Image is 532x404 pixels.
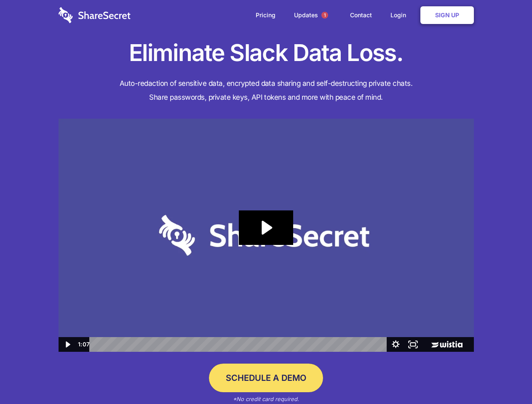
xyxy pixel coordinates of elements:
a: Pricing [247,2,284,28]
iframe: Drift Widget Chat Controller [490,362,522,394]
button: Play Video [59,337,76,352]
img: logo-wordmark-white-trans-d4663122ce5f474addd5e946df7df03e33cb6a1c49d2221995e7729f52c070b2.svg [59,7,131,23]
h1: Eliminate Slack Data Loss. [59,38,474,68]
a: Contact [342,2,380,28]
h4: Auto-redaction of sensitive data, encrypted data sharing and self-destructing private chats. Shar... [59,77,474,104]
a: Login [382,2,419,28]
img: Sharesecret [59,119,474,352]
